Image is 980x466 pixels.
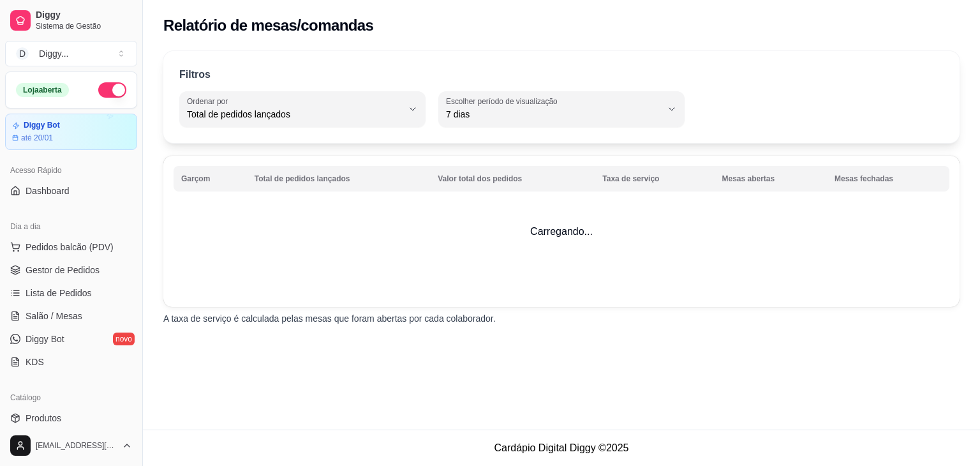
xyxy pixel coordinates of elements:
div: Loja aberta [16,83,69,97]
article: Diggy Bot [24,121,60,130]
button: Escolher período de visualização7 dias [438,91,685,127]
button: Ordenar porTotal de pedidos lançados [179,91,426,127]
span: Gestor de Pedidos [26,264,100,276]
footer: Cardápio Digital Diggy © 2025 [143,430,980,466]
a: Diggy Botnovo [5,329,137,349]
a: DiggySistema de Gestão [5,5,137,36]
span: Diggy Bot [26,333,64,345]
a: Salão / Mesas [5,306,137,326]
label: Escolher período de visualização [446,96,561,107]
span: Sistema de Gestão [36,21,132,31]
span: Pedidos balcão (PDV) [26,241,114,253]
div: Diggy ... [39,47,68,60]
span: [EMAIL_ADDRESS][DOMAIN_NAME] [36,440,117,451]
span: Salão / Mesas [26,310,82,322]
p: Filtros [179,67,211,82]
button: Alterar Status [98,82,126,98]
span: Dashboard [26,184,70,197]
span: D [16,47,29,60]
span: 7 dias [446,108,662,121]
p: A taxa de serviço é calculada pelas mesas que foram abertas por cada colaborador. [163,312,960,325]
div: Dia a dia [5,216,137,237]
a: KDS [5,352,137,372]
div: Acesso Rápido [5,160,137,181]
span: Diggy [36,10,132,21]
button: [EMAIL_ADDRESS][DOMAIN_NAME] [5,430,137,461]
a: Produtos [5,408,137,428]
h2: Relatório de mesas/comandas [163,15,373,36]
a: Dashboard [5,181,137,201]
article: até 20/01 [21,133,53,143]
span: Total de pedidos lançados [187,108,403,121]
button: Pedidos balcão (PDV) [5,237,137,257]
span: Lista de Pedidos [26,287,92,299]
td: Carregando... [163,156,960,307]
button: Select a team [5,41,137,66]
a: Gestor de Pedidos [5,260,137,280]
div: Catálogo [5,387,137,408]
span: KDS [26,356,44,368]
a: Lista de Pedidos [5,283,137,303]
label: Ordenar por [187,96,232,107]
span: Produtos [26,412,61,425]
a: Diggy Botaté 20/01 [5,114,137,150]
